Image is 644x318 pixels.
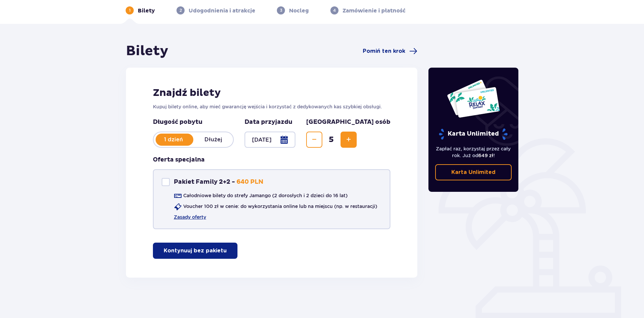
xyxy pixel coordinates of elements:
p: 1 dzień [154,136,193,143]
h2: Znajdź bilety [153,86,390,99]
span: 649 zł [478,153,493,158]
p: Pakiet Family 2+2 - [174,178,235,186]
p: Karta Unlimited [438,128,508,140]
p: Kupuj bilety online, aby mieć gwarancję wejścia i korzystać z dedykowanych kas szybkiej obsługi. [153,103,390,110]
p: [GEOGRAPHIC_DATA] osób [306,118,390,126]
p: 1 [129,7,131,13]
a: Karta Unlimited [435,164,512,180]
p: Kontynuuj bez pakietu [164,247,227,254]
p: Oferta specjalna [153,156,205,164]
p: 640 PLN [236,178,263,186]
p: Nocleg [289,7,309,14]
p: Voucher 100 zł w cenie: do wykorzystania online lub na miejscu (np. w restauracji) [183,203,377,210]
p: Długość pobytu [153,118,234,126]
p: Dłużej [193,136,233,143]
p: Zapłać raz, korzystaj przez cały rok. Już od ! [435,145,512,159]
p: Bilety [138,7,155,14]
p: Całodniowe bilety do strefy Jamango (2 dorosłych i 2 dzieci do 16 lat) [183,192,348,199]
p: 3 [280,7,282,13]
p: Zamówienie i płatność [343,7,406,14]
span: 5 [324,135,339,145]
span: Pomiń ten krok [363,47,405,55]
p: Data przyjazdu [245,118,292,126]
p: 2 [180,7,182,13]
a: Pomiń ten krok [363,47,417,55]
button: Decrease [306,132,322,148]
a: Zasady oferty [174,214,206,220]
h1: Bilety [126,43,168,60]
button: Increase [341,132,357,148]
p: Udogodnienia i atrakcje [189,7,255,14]
p: Karta Unlimited [451,169,495,176]
button: Kontynuuj bez pakietu [153,243,237,259]
p: 4 [333,7,336,13]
